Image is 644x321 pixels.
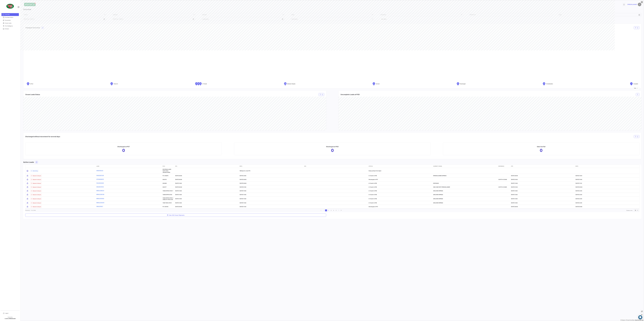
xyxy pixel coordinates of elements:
img: client-50.png [6,2,14,10]
div: Abrir Intercom Messenger [638,315,642,319]
span: Logout [5,313,18,314]
span: Documents [5,20,18,21]
a: OpenStreetMap [626,319,634,321]
a: Port Intelligence [1,25,19,27]
a: Sensors [1,27,19,30]
a: Purchase Orders [1,16,19,19]
span: Purchase Orders [5,17,18,18]
a: Ocean Loads [1,22,19,25]
span: Sensors [5,28,18,30]
button: Enter fullscreen [641,1,643,3]
span: Ocean Loads [5,22,18,24]
span: Port Intelligence [5,25,18,27]
button: Zoom in [641,314,643,316]
a: Documents [1,19,19,22]
span: Overview [5,14,18,15]
canvas: Map [0,0,615,50]
a: Overview [1,13,19,16]
a: Map feedback [635,319,643,321]
a: Mapbox [621,319,625,321]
